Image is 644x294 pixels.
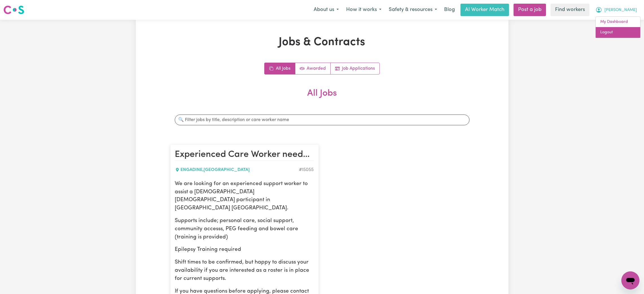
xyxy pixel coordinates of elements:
a: Active jobs [295,63,331,74]
a: Post a job [514,4,546,16]
a: My Dashboard [596,17,640,27]
button: Safety & resources [385,4,441,16]
p: Epilepsy Training required [175,246,314,254]
p: Supports include; personal care, social support, community accesss, PEG feeding and bowel care (t... [175,217,314,241]
p: Shift times to be confirmed, but happy to discuss your availability if you are interested as a ro... [175,258,314,283]
img: Careseekers logo [3,5,24,15]
iframe: Button to launch messaging window, conversation in progress [621,271,639,289]
div: My Account [595,16,641,38]
a: All jobs [265,63,295,74]
h2: All Jobs [170,88,474,108]
a: Find workers [551,4,590,16]
a: Careseekers logo [3,3,24,16]
button: My Account [592,4,641,16]
a: Logout [596,27,640,38]
a: Job applications [331,63,379,74]
button: How it works [342,4,385,16]
h1: Jobs & Contracts [170,36,474,49]
div: ENGADINE , [GEOGRAPHIC_DATA] [175,166,299,173]
p: We are looking for an experienced support worker to assist a [DEMOGRAPHIC_DATA] [DEMOGRAPHIC_DATA... [175,180,314,212]
div: Job ID #15055 [299,166,314,173]
a: AI Worker Match [460,4,509,16]
h2: Experienced Care Worker needed in Engadine NSW [175,149,314,161]
a: Blog [441,4,458,16]
span: [PERSON_NAME] [604,7,637,13]
button: About us [310,4,342,16]
input: 🔍 Filter jobs by title, description or care worker name [175,115,470,125]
